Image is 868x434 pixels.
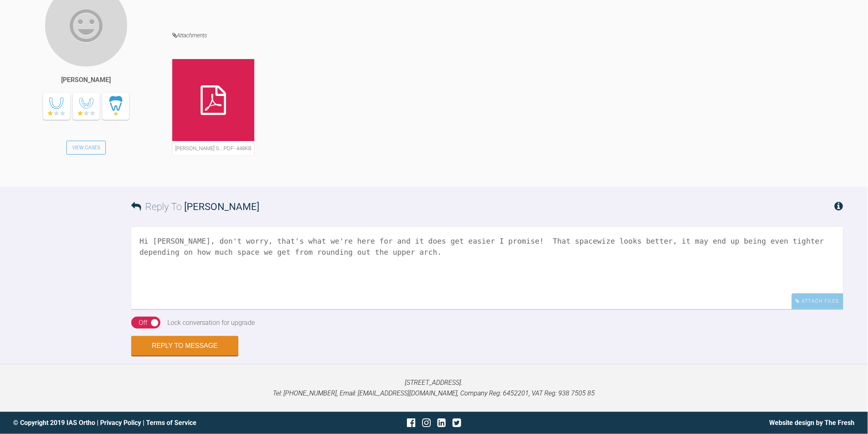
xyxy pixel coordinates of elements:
a: Terms of Service [146,419,196,427]
span: [PERSON_NAME] s….pdf - 448KB [172,141,254,155]
textarea: Hi [PERSON_NAME], don't worry, that's what we're here for and it does get easier I promise! That ... [131,227,843,309]
div: Off [139,318,147,328]
h4: Attachments [172,30,843,41]
a: View Cases [66,141,106,155]
div: Lock conversation for upgrade [168,318,255,328]
h3: Reply To [131,199,259,215]
div: [PERSON_NAME] [62,75,111,85]
div: © Copyright 2019 IAS Ortho | | [13,418,294,428]
div: Attach Files [792,293,843,309]
button: Reply to Message [131,336,238,356]
p: [STREET_ADDRESS]. Tel: [PHONE_NUMBER], Email: [EMAIL_ADDRESS][DOMAIN_NAME], Company Reg: 6452201,... [13,377,855,398]
a: Website design by The Fresh [770,419,855,427]
a: Privacy Policy [100,419,141,427]
span: [PERSON_NAME] [184,201,259,212]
